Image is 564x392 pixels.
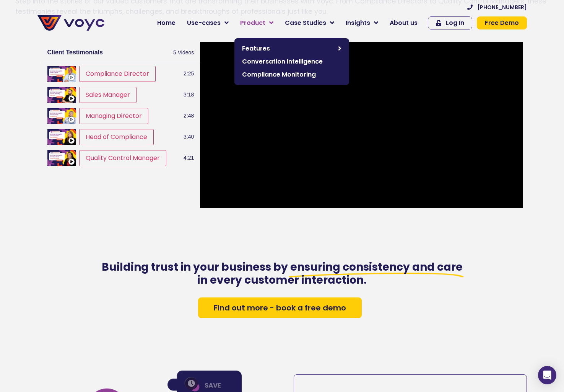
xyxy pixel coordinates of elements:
[158,159,193,167] a: Privacy Policy
[184,105,194,126] span: 2:48
[346,18,370,28] span: Insights
[101,62,127,71] span: Job title
[446,20,464,26] span: Log In
[79,108,148,124] button: Managing Director
[242,70,341,79] span: Compliance Monitoring
[467,5,527,10] a: [PHONE_NUMBER]
[485,20,519,26] span: Free Demo
[47,129,76,145] img: Head of Compliance
[47,108,76,124] img: Managing Director
[242,57,341,66] span: Conversation Intelligence
[238,68,345,81] a: Compliance Monitoring
[187,18,221,28] span: Use-cases
[238,55,345,68] a: Conversation Intelligence
[390,18,418,28] span: About us
[47,66,76,82] img: Compliance Director
[37,15,104,31] img: voyc-full-logo
[285,18,326,28] span: Case Studies
[102,260,288,274] span: Building trust in your business by
[200,42,523,208] iframe: Keith Jones, Compliance Director and Co-Founder, Your Choice Cover interview with Voyc
[477,5,527,10] span: [PHONE_NUMBER]
[184,126,194,147] span: 3:40
[290,261,463,274] span: ensuring consistency and care
[240,18,265,28] span: Product
[173,42,194,56] span: 5 Videos
[47,87,76,103] img: Sales Manager
[181,15,234,31] a: Use-cases
[340,15,384,31] a: Insights
[214,304,346,312] span: Find out more - book a free demo
[101,31,120,39] span: Phone
[79,129,154,145] button: Head of Compliance
[79,150,166,166] button: Quality Control Manager
[242,44,334,53] span: Features
[79,66,156,82] button: Compliance Director
[238,42,345,55] a: Features
[384,15,423,31] a: About us
[47,45,103,60] h2: Client Testimonials
[234,15,279,31] a: Product
[47,150,76,166] img: Quality Control Manager
[477,16,527,29] a: Free Demo
[428,16,472,29] a: Log In
[198,297,362,318] a: Find out more - book a free demo
[279,15,340,31] a: Case Studies
[184,84,194,105] span: 3:18
[197,273,367,287] span: in every customer interaction.
[184,147,194,168] span: 4:21
[79,87,137,103] button: Sales Manager
[157,18,176,28] span: Home
[538,366,556,384] div: Open Intercom Messenger
[184,63,194,84] span: 2:25
[151,15,181,31] a: Home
